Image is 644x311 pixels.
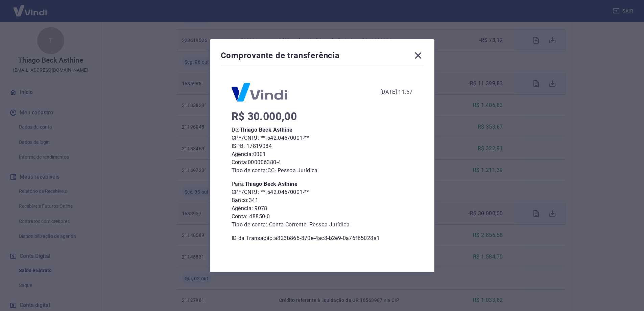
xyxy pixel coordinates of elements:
[232,126,413,134] p: De:
[232,83,287,102] img: Logo
[232,213,413,221] p: Conta: 48850-0
[380,88,413,96] div: [DATE] 11:57
[232,221,413,229] p: Tipo de conta: Conta Corrente - Pessoa Jurídica
[232,110,297,123] span: R$ 30.000,00
[232,204,413,213] p: Agência: 9078
[232,150,413,158] p: Agência: 0001
[232,166,413,175] p: Tipo de conta: CC - Pessoa Jurídica
[232,234,413,242] p: ID da Transação: a823b866-870e-4ac8-b2e9-0a76f65028a1
[232,134,413,142] p: CPF/CNPJ: **.542.046/0001-**
[232,180,413,188] p: Para:
[232,158,413,166] p: Conta: 000006380-4
[221,50,424,64] div: Comprovante de transferência
[232,142,413,150] p: ISPB: 17819084
[232,188,413,196] p: CPF/CNPJ: **.542.046/0001-**
[245,181,298,187] b: Thiago Beck Asthine
[232,196,413,204] p: Banco: 341
[240,127,293,133] b: Thiago Beck Asthine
